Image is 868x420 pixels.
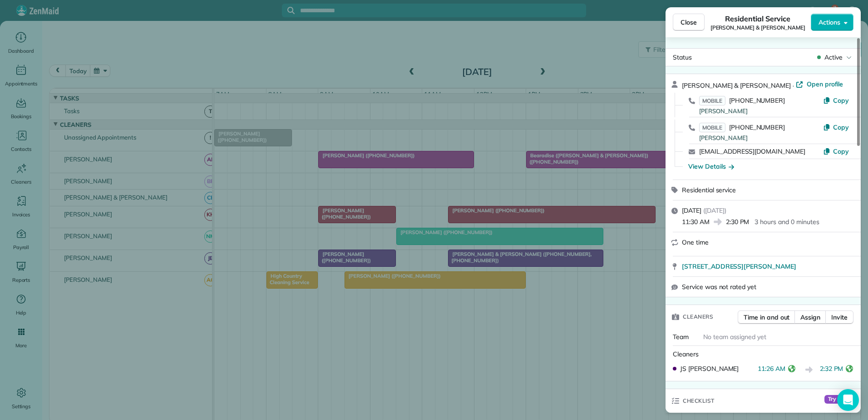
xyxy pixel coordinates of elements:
span: Try Now [824,395,853,404]
span: Status [673,53,692,61]
span: Service was not rated yet [682,282,756,291]
span: MOBILE [699,96,725,105]
span: Cleaners [683,312,713,321]
a: Open profile [796,80,843,89]
span: Time in and out [744,313,789,322]
button: Time in and out [738,310,795,324]
button: Copy [823,96,849,105]
span: 11:26 AM [758,364,785,375]
div: [PERSON_NAME] [699,134,823,143]
span: Open profile [807,80,843,89]
span: Checklist [683,396,715,405]
span: ( [DATE] ) [703,206,726,215]
span: No team assigned yet [703,333,766,341]
button: Close [673,14,705,31]
span: Actions [819,18,840,27]
span: Team [673,333,689,341]
a: [STREET_ADDRESS][PERSON_NAME] [682,262,855,271]
span: [PERSON_NAME] & [PERSON_NAME] [710,24,805,31]
button: Copy [823,147,849,156]
a: MOBILE[PHONE_NUMBER] [699,96,785,105]
span: 2:30 PM [726,217,750,226]
span: [STREET_ADDRESS][PERSON_NAME] [682,262,796,271]
span: [PERSON_NAME] & [PERSON_NAME] [682,81,791,90]
span: 2:32 PM [820,364,843,375]
div: Open Intercom Messenger [837,389,859,411]
span: Copy [833,147,849,155]
button: Assign [794,310,826,324]
button: View Details [688,162,734,171]
div: [PERSON_NAME] [699,107,823,116]
p: 3 hours and 0 minutes [755,217,819,226]
a: [EMAIL_ADDRESS][DOMAIN_NAME] [699,147,805,155]
span: Active [824,53,843,62]
span: MOBILE [699,123,725,132]
span: [PHONE_NUMBER] [729,123,785,131]
span: Assign [800,313,820,322]
span: Close [681,18,697,27]
span: 11:30 AM [682,217,710,226]
span: [DATE] [682,206,701,215]
span: [PHONE_NUMBER] [729,96,785,105]
span: · [791,82,796,89]
span: Copy [833,123,849,131]
span: JS [PERSON_NAME] [680,364,739,373]
button: Copy [823,123,849,132]
button: Invite [825,310,853,324]
span: Copy [833,96,849,105]
span: Residential service [682,186,736,194]
a: MOBILE[PHONE_NUMBER] [699,123,785,132]
span: Cleaners [673,350,699,358]
span: Residential Service [725,13,790,24]
span: Invite [831,313,848,322]
span: One time [682,238,709,246]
